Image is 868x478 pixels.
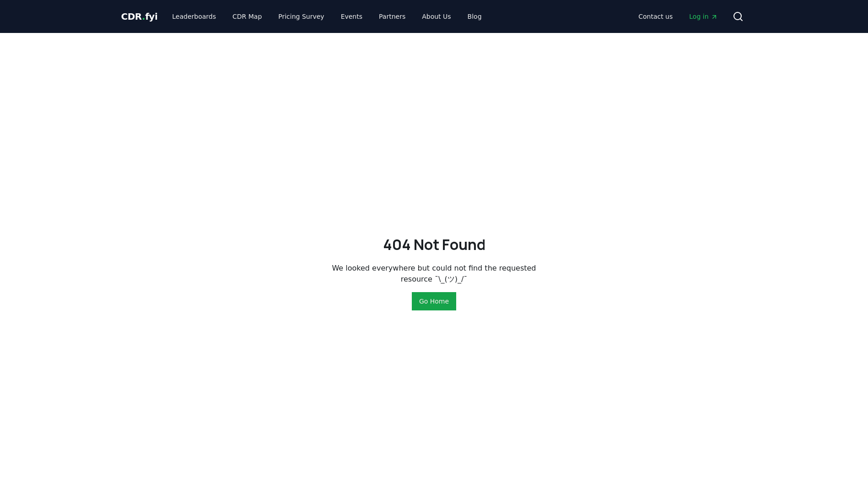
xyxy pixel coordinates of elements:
[121,11,158,22] span: CDR fyi
[332,263,537,285] p: We looked everywhere but could not find the requested resource ¯\_(ツ)_/¯
[383,234,485,255] h2: 404 Not Found
[631,8,680,25] a: Contact us
[165,8,489,25] nav: Main
[142,11,145,22] span: .
[460,8,489,25] a: Blog
[271,8,331,25] a: Pricing Survey
[225,8,269,25] a: CDR Map
[334,8,370,25] a: Events
[412,292,456,310] button: Go Home
[165,8,223,25] a: Leaderboards
[121,10,158,23] a: CDR.fyi
[682,8,725,25] a: Log in
[689,12,717,21] span: Log in
[415,8,458,25] a: About Us
[631,8,725,25] nav: Main
[372,8,413,25] a: Partners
